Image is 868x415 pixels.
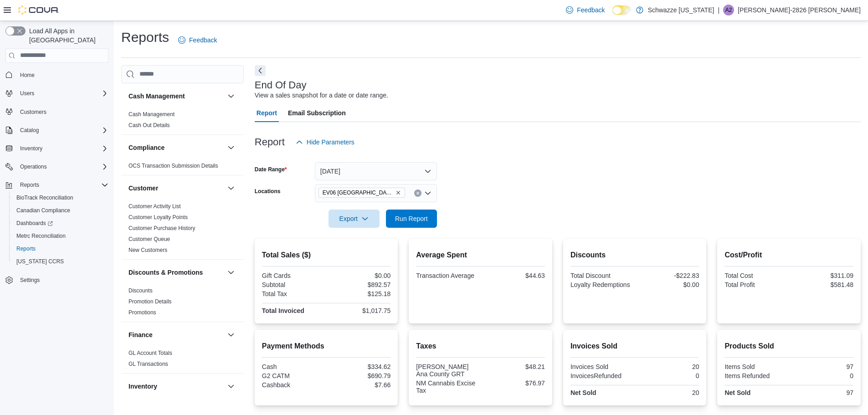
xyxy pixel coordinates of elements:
[128,298,172,305] span: Promotion Details
[20,127,39,134] span: Catalog
[395,214,428,223] span: Run Report
[328,281,390,288] div: $892.57
[20,181,39,189] span: Reports
[16,88,38,99] button: Users
[128,268,203,277] h3: Discounts & Promotions
[292,133,358,151] button: Hide Parameters
[570,389,596,396] strong: Net Sold
[128,330,153,339] h3: Finance
[16,125,108,136] span: Catalog
[570,281,633,288] div: Loyalty Redemptions
[16,232,66,240] span: Metrc Reconciliation
[121,160,244,175] div: Compliance
[128,203,181,210] span: Customer Activity List
[128,287,153,294] a: Discounts
[570,341,699,352] h2: Invoices Sold
[612,15,613,15] span: Dark Mode
[570,363,633,370] div: Invoices Sold
[128,92,224,101] button: Cash Management
[128,143,224,152] button: Compliance
[315,162,437,180] button: [DATE]
[255,80,307,91] h3: End Of Day
[128,143,164,152] h3: Compliance
[16,143,108,154] span: Inventory
[323,188,394,197] span: EV06 [GEOGRAPHIC_DATA]
[13,205,74,216] a: Canadian Compliance
[255,65,266,76] button: Next
[16,207,70,214] span: Canadian Compliance
[262,272,324,279] div: Gift Cards
[16,275,43,286] a: Settings
[416,272,478,279] div: Transaction Average
[128,268,224,277] button: Discounts & Promotions
[570,272,633,279] div: Total Discount
[13,192,108,203] span: BioTrack Reconciliation
[128,236,170,242] a: Customer Queue
[9,204,112,217] button: Canadian Compliance
[128,92,185,101] h3: Cash Management
[414,190,421,197] button: Clear input
[128,184,224,193] button: Customer
[226,267,236,278] button: Discounts & Promotions
[9,255,112,268] button: [US_STATE] CCRS
[13,231,69,241] a: Metrc Reconciliation
[13,192,77,203] a: BioTrack Reconciliation
[128,246,167,254] span: New Customers
[128,350,172,356] a: GL Account Totals
[128,360,168,368] span: GL Transactions
[570,250,699,261] h2: Discounts
[483,363,545,370] div: $48.21
[318,188,405,198] span: EV06 Las Cruces East
[334,210,374,228] span: Export
[262,281,324,288] div: Subtotal
[20,90,34,97] span: Users
[16,245,36,252] span: Reports
[128,122,170,129] span: Cash Out Details
[128,236,170,243] span: Customer Queue
[128,203,181,210] a: Customer Activity List
[255,166,287,173] label: Date Range
[175,31,221,49] a: Feedback
[577,5,605,15] span: Feedback
[255,188,281,195] label: Locations
[128,162,218,169] span: OCS Transaction Submission Details
[9,217,112,230] a: Dashboards
[128,287,153,294] span: Discounts
[13,218,108,229] span: Dashboards
[20,108,46,116] span: Customers
[128,122,170,128] a: Cash Out Details
[13,218,56,229] a: Dashboards
[738,5,861,15] p: [PERSON_NAME]-2826 [PERSON_NAME]
[13,256,108,267] span: Washington CCRS
[416,379,478,394] div: NM Cannabis Excise Tax
[121,109,244,134] div: Cash Management
[20,163,47,170] span: Operations
[13,231,108,241] span: Metrc Reconciliation
[128,247,167,253] a: New Customers
[2,142,112,155] button: Inventory
[128,214,188,221] span: Customer Loyalty Points
[724,372,787,379] div: Items Refunded
[724,389,750,396] strong: Net Sold
[16,69,108,81] span: Home
[2,273,112,287] button: Settings
[724,272,787,279] div: Total Cost
[128,111,175,118] a: Cash Management
[562,1,608,19] a: Feedback
[128,349,172,357] span: GL Account Totals
[328,272,390,279] div: $0.00
[416,250,545,261] h2: Average Spent
[329,210,380,228] button: Export
[9,230,112,242] button: Metrc Reconciliation
[9,191,112,204] button: BioTrack Reconciliation
[262,372,324,379] div: G2 CATM
[612,5,632,15] input: Dark Mode
[718,5,719,15] p: |
[16,107,50,118] a: Customers
[13,243,39,254] a: Reports
[637,372,699,379] div: 0
[16,194,73,201] span: BioTrack Reconciliation
[262,307,304,314] strong: Total Invoiced
[395,190,401,195] button: Remove EV06 Las Cruces East from selection in this group
[637,281,699,288] div: $0.00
